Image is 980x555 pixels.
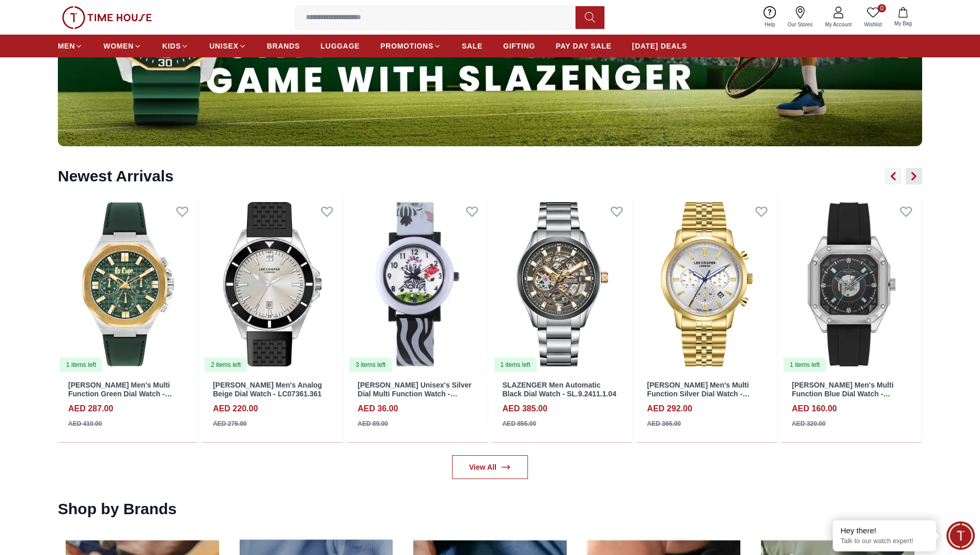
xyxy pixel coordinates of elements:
img: ... [62,6,152,29]
p: Talk to our watch expert! [841,537,928,546]
div: Chat Widget [946,521,975,550]
span: GIFTING [503,41,535,51]
div: AED 320.00 [792,419,826,428]
h4: AED 292.00 [647,403,692,415]
a: Lee Cooper Men's Multi Function Green Dial Watch - LC07983.2771 items left [58,196,198,373]
h4: AED 287.00 [68,403,113,415]
a: GIFTING [503,37,535,55]
a: LUGGAGE [321,37,360,55]
h4: AED 36.00 [357,403,398,415]
img: Lee Cooper Men's Multi Function Silver Dial Watch - LC08187.130 [637,196,777,373]
a: SLAZENGER Men Automatic Black Dial Watch - SL.9.2411.1.04 [502,381,616,398]
img: Lee Cooper Men's Multi Function Green Dial Watch - LC07983.277 [58,196,198,373]
a: [PERSON_NAME] Men's Multi Function Blue Dial Watch - LC08061.399 [792,381,894,407]
a: [PERSON_NAME] Men's Multi Function Green Dial Watch - LC07983.277 [68,381,172,407]
span: 0 [878,4,886,12]
span: BRANDS [267,41,300,51]
span: Our Stores [784,21,817,28]
a: [PERSON_NAME] Men's Analog Beige Dial Watch - LC07361.361 [213,381,322,398]
img: Lee Cooper Men's Multi Function Blue Dial Watch - LC08061.399 [782,196,922,373]
span: My Bag [890,20,916,27]
a: [PERSON_NAME] Men's Multi Function Silver Dial Watch - LC08187.130 [647,381,750,407]
img: SLAZENGER Men Automatic Black Dial Watch - SL.9.2411.1.04 [492,196,632,373]
img: Lee Cooper Men's Analog Beige Dial Watch - LC07361.361 [203,196,343,373]
h4: AED 385.00 [502,403,547,415]
a: Our Stores [782,4,819,30]
span: KIDS [162,41,181,51]
div: AED 855.00 [502,419,536,428]
img: Lee Cooper Unisex's Silver Dial Multi Function Watch - LC.K.2.636 [347,196,487,373]
span: Help [760,21,780,28]
div: 1 items left [60,358,102,372]
span: SALE [462,41,483,51]
span: LUGGAGE [321,41,360,51]
div: 1 items left [784,358,826,372]
a: SALE [462,37,483,55]
a: PROMOTIONS [380,37,441,55]
a: Lee Cooper Unisex's Silver Dial Multi Function Watch - LC.K.2.6363 items left [347,196,487,373]
div: AED 89.00 [357,419,388,428]
a: View All [452,455,528,479]
h4: AED 160.00 [792,403,837,415]
a: PAY DAY SALE [556,37,612,55]
div: 3 items left [349,358,392,372]
a: [DATE] DEALS [632,37,687,55]
a: WOMEN [103,37,142,55]
div: AED 275.00 [213,419,246,428]
span: PROMOTIONS [380,41,433,51]
span: WOMEN [103,41,134,51]
span: UNISEX [209,41,238,51]
a: MEN [58,37,83,55]
a: [PERSON_NAME] Unisex's Silver Dial Multi Function Watch - LC.K.2.636 [357,381,471,407]
span: My Account [821,21,856,28]
a: BRANDS [267,37,300,55]
span: PAY DAY SALE [556,41,612,51]
h2: Shop by Brands [58,500,177,518]
h2: Newest Arrivals [58,167,174,186]
a: SLAZENGER Men Automatic Black Dial Watch - SL.9.2411.1.041 items left [492,196,632,373]
a: Help [758,4,782,30]
h4: AED 220.00 [213,403,258,415]
a: Lee Cooper Men's Multi Function Blue Dial Watch - LC08061.3991 items left [782,196,922,373]
span: Wishlist [860,21,886,28]
div: 2 items left [205,358,247,372]
a: Lee Cooper Men's Analog Beige Dial Watch - LC07361.3612 items left [203,196,343,373]
a: KIDS [162,37,189,55]
button: My Bag [888,5,918,29]
div: Hey there! [841,526,928,536]
div: 1 items left [494,358,536,372]
span: [DATE] DEALS [632,41,687,51]
span: MEN [58,41,75,51]
div: AED 365.00 [647,419,681,428]
a: UNISEX [209,37,246,55]
div: AED 410.00 [68,419,102,428]
a: 0Wishlist [858,4,888,30]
